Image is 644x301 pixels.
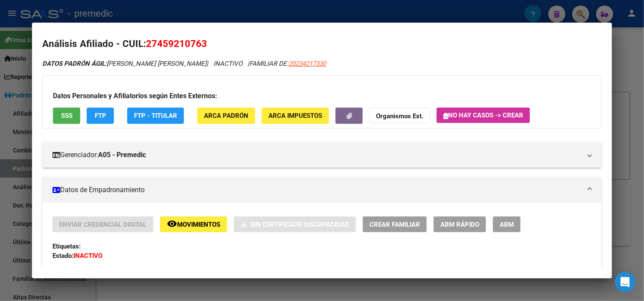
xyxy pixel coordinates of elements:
span: Sin Certificado Discapacidad [251,221,349,228]
span: SSS [61,112,73,120]
strong: Organismos Ext. [376,113,423,120]
span: ABM Rápido [440,221,479,228]
span: [PERSON_NAME] [PERSON_NAME] [42,60,207,67]
button: Organismos Ext. [369,108,430,123]
span: ARCA Impuestos [268,112,322,120]
button: ABM Rápido [434,216,486,232]
button: FTP [87,108,114,123]
div: Open Intercom Messenger [615,272,635,292]
button: ABM [493,216,521,232]
i: | INACTIVO | [42,60,326,67]
mat-panel-title: Gerenciador: [52,150,581,160]
span: ARCA Padrón [204,112,248,120]
button: ARCA Impuestos [262,108,329,123]
mat-icon: remove_red_eye [167,219,177,229]
span: 20234217330 [288,60,326,67]
h3: Datos Personales y Afiliatorios según Entes Externos: [53,91,591,101]
button: FTP - Titular [127,108,184,123]
button: Crear Familiar [363,216,427,232]
button: ARCA Padrón [197,108,255,123]
button: Sin Certificado Discapacidad [234,216,356,232]
span: Crear Familiar [370,221,420,228]
button: No hay casos -> Crear [437,108,530,123]
span: Movimientos [177,221,220,228]
button: Enviar Credencial Digital [52,216,153,232]
strong: DATOS PADRÓN ÁGIL: [42,60,107,67]
strong: Etiquetas: [52,243,81,250]
strong: INACTIVO [73,252,102,260]
span: FTP [95,112,106,120]
mat-expansion-panel-header: Gerenciador:A05 - Premedic [42,142,601,168]
mat-panel-title: Datos de Empadronamiento [52,185,581,195]
button: Movimientos [160,216,227,232]
span: Enviar Credencial Digital [59,221,146,228]
span: FAMILIAR DE: [249,60,326,67]
mat-expansion-panel-header: Datos de Empadronamiento [42,177,601,203]
span: No hay casos -> Crear [443,111,523,119]
span: 27459210763 [146,38,207,49]
strong: Estado: [52,252,73,260]
span: FTP - Titular [134,112,177,120]
button: SSS [53,108,80,123]
strong: A05 - Premedic [98,150,146,160]
span: ABM [500,221,514,228]
h2: Análisis Afiliado - CUIL: [42,37,601,51]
